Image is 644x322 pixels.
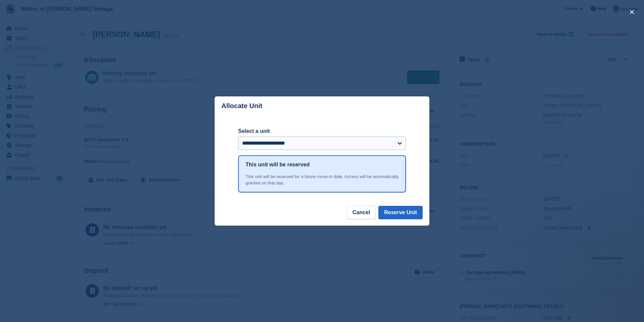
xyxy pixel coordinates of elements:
[378,206,423,219] button: Reserve Unit
[627,7,637,17] button: close
[246,173,398,186] div: This unit will be reserved for a future move-in date. Access will be automatically granted on tha...
[246,161,310,169] h1: This unit will be reserved
[238,127,406,135] label: Select a unit
[347,206,376,219] button: Cancel
[221,102,262,110] p: Allocate Unit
